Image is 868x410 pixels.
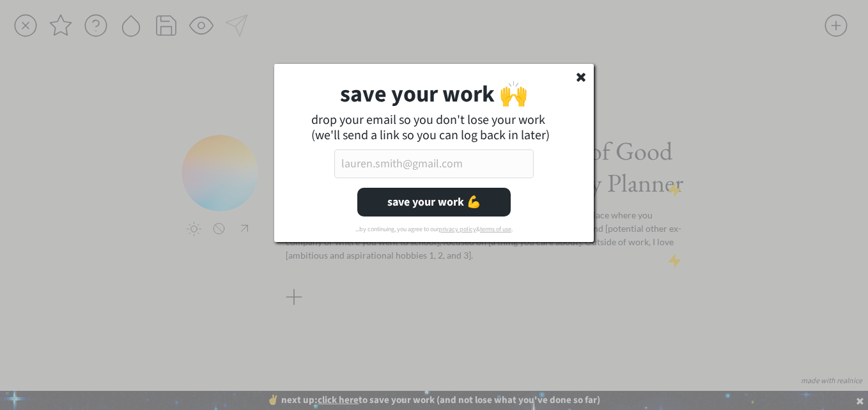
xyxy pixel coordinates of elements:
[438,225,476,234] a: privacy policy
[334,149,534,178] input: lauren.smith@gmail.com
[357,188,511,216] button: save your work 💪
[311,112,557,143] div: drop your email so you don't lose your work (we'll send a link so you can log back in later)
[480,225,511,234] a: terms of use
[338,225,530,233] div: ...by continuing, you agree to our & .
[311,83,557,106] h1: save your work 🙌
